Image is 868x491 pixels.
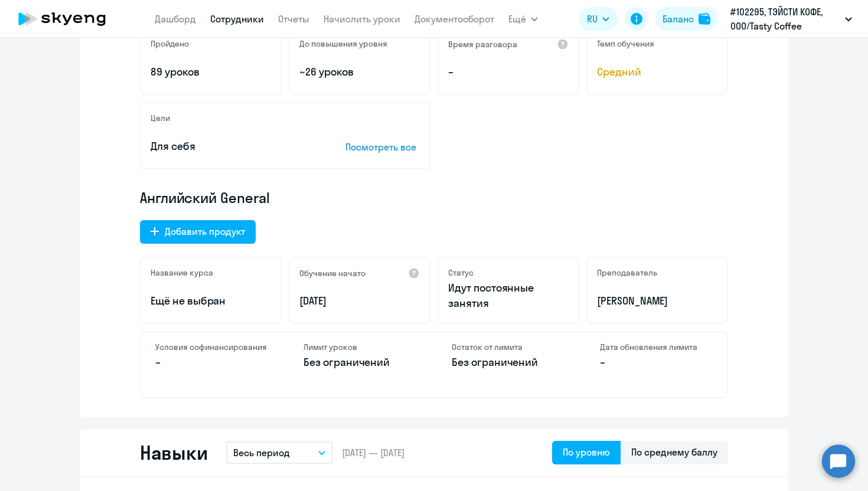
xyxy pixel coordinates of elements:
[299,268,366,279] h5: Обучение начато
[155,13,196,25] a: Дашборд
[579,7,618,31] button: RU
[233,446,290,460] p: Весь период
[342,446,404,459] span: [DATE] — [DATE]
[631,445,717,459] div: По среднему баллу
[448,39,517,50] h5: Время разговора
[151,64,271,80] p: 89 уроков
[299,293,420,309] p: [DATE]
[448,64,569,80] p: –
[663,12,694,26] div: Баланс
[226,441,332,464] button: Весь период
[151,139,309,154] p: Для себя
[151,113,170,123] h5: Цели
[597,267,657,278] h5: Преподаватель
[587,12,598,26] span: RU
[415,13,494,25] a: Документооборот
[452,355,564,370] p: Без ограничений
[345,140,420,154] p: Посмотреть все
[508,7,538,31] button: Ещё
[563,445,610,459] div: По уровню
[140,220,256,244] button: Добавить продукт
[151,293,271,309] p: Ещё не выбран
[151,38,189,49] h5: Пройдено
[508,12,526,26] span: Ещё
[140,188,270,207] span: Английский General
[597,38,654,49] h5: Темп обучения
[600,342,713,352] h4: Дата обновления лимита
[140,441,207,464] h2: Навыки
[600,355,713,370] p: –
[151,267,213,278] h5: Название курса
[324,13,400,25] a: Начислить уроки
[155,355,268,370] p: –
[655,7,717,31] button: Балансbalance
[299,38,387,49] h5: До повышения уровня
[304,342,416,352] h4: Лимит уроков
[210,13,264,25] a: Сотрудники
[165,224,245,238] div: Добавить продукт
[155,342,268,352] h4: Условия софинансирования
[304,355,416,370] p: Без ограничений
[597,293,717,309] p: [PERSON_NAME]
[448,267,474,278] h5: Статус
[452,342,564,352] h4: Остаток от лимита
[597,64,717,80] span: Средний
[730,5,840,33] p: #102295, ТЭЙСТИ КОФЕ, ООО/Tasty Coffee
[725,5,858,33] button: #102295, ТЭЙСТИ КОФЕ, ООО/Tasty Coffee
[699,13,710,25] img: balance
[278,13,309,25] a: Отчеты
[448,280,569,311] p: Идут постоянные занятия
[299,64,420,80] p: ~26 уроков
